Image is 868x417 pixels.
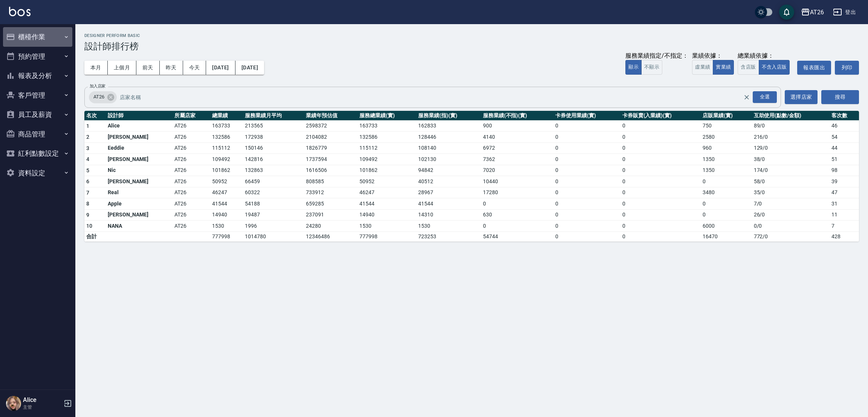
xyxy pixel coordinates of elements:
[358,154,416,165] td: 109492
[481,132,553,143] td: 4140
[3,27,72,47] button: 櫃檯作業
[625,52,688,60] div: 服務業績指定/不指定：
[304,111,357,121] th: 業績年預估值
[738,52,793,60] div: 總業績依據：
[797,61,831,75] button: 報表匯出
[358,187,416,198] td: 46247
[830,198,859,210] td: 31
[210,176,243,187] td: 50952
[481,143,553,154] td: 6972
[481,111,553,121] th: 服務業績(不指)(實)
[304,187,357,198] td: 733912
[701,231,752,241] td: 16470
[692,60,713,75] button: 虛業績
[358,132,416,143] td: 132586
[830,154,859,165] td: 51
[210,231,243,241] td: 777998
[416,120,481,132] td: 162833
[90,83,105,89] label: 加入店家
[752,221,830,232] td: 0 / 0
[701,176,752,187] td: 0
[620,231,701,241] td: 0
[210,221,243,232] td: 1530
[173,143,210,154] td: AT26
[830,132,859,143] td: 54
[416,143,481,154] td: 108140
[173,111,210,121] th: 所屬店家
[206,61,235,75] button: [DATE]
[553,209,620,221] td: 0
[481,221,553,232] td: 0
[304,154,357,165] td: 1737594
[243,198,304,210] td: 54188
[210,154,243,165] td: 109492
[243,132,304,143] td: 172938
[416,132,481,143] td: 128446
[3,66,72,86] button: 報表及分析
[173,120,210,132] td: AT26
[752,111,830,121] th: 互助使用(點數/金額)
[3,86,72,105] button: 客戶管理
[830,231,859,241] td: 428
[810,8,824,17] div: AT26
[118,90,756,104] input: 店家名稱
[243,176,304,187] td: 66459
[701,132,752,143] td: 2580
[752,165,830,176] td: 174 / 0
[3,47,72,66] button: 預約管理
[620,176,701,187] td: 0
[304,120,357,132] td: 2598372
[752,143,830,154] td: 129 / 0
[84,231,106,241] td: 合計
[106,187,173,198] td: Real
[210,111,243,121] th: 總業績
[84,111,106,121] th: 名次
[89,91,117,103] div: AT26
[210,120,243,132] td: 163733
[304,176,357,187] td: 808585
[243,231,304,241] td: 1014780
[304,165,357,176] td: 1616506
[84,61,108,75] button: 本月
[84,41,859,52] h3: 設計師排行榜
[416,187,481,198] td: 28967
[106,154,173,165] td: [PERSON_NAME]
[701,120,752,132] td: 750
[752,209,830,221] td: 26 / 0
[106,111,173,121] th: 設計師
[235,61,264,75] button: [DATE]
[751,90,778,104] button: Open
[553,132,620,143] td: 0
[553,198,620,210] td: 0
[106,209,173,221] td: [PERSON_NAME]
[830,176,859,187] td: 39
[243,120,304,132] td: 213565
[641,60,662,75] button: 不顯示
[553,231,620,241] td: 0
[23,396,61,404] h5: Alice
[759,60,790,75] button: 不含入店販
[84,33,859,38] h2: Designer Perform Basic
[210,143,243,154] td: 115112
[358,209,416,221] td: 14940
[416,221,481,232] td: 1530
[752,231,830,241] td: 772 / 0
[752,154,830,165] td: 38 / 0
[210,187,243,198] td: 46247
[210,209,243,221] td: 14940
[416,111,481,121] th: 服務業績(指)(實)
[620,221,701,232] td: 0
[553,187,620,198] td: 0
[620,132,701,143] td: 0
[785,90,818,104] button: 選擇店家
[830,165,859,176] td: 98
[416,176,481,187] td: 40512
[481,198,553,210] td: 0
[481,231,553,241] td: 54744
[553,165,620,176] td: 0
[304,143,357,154] td: 1826779
[701,209,752,221] td: 0
[86,201,89,207] span: 8
[713,60,734,75] button: 實業績
[741,92,752,103] button: Clear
